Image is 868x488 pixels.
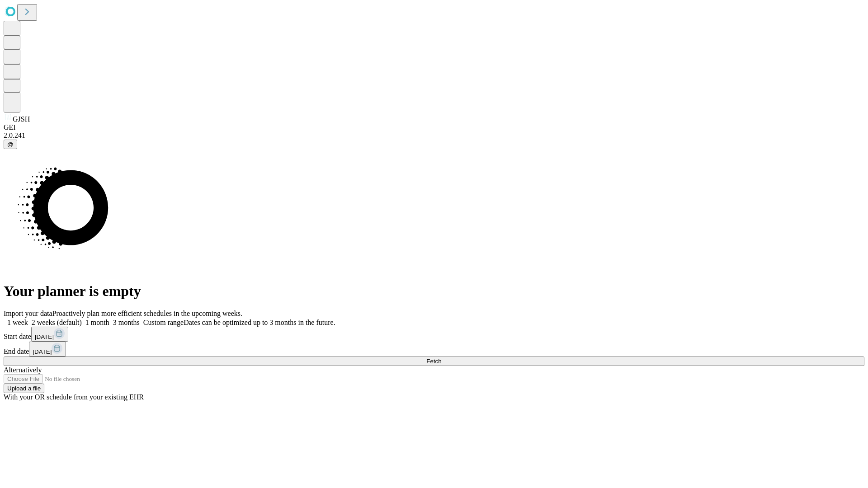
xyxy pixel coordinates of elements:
h1: Your planner is empty [4,283,864,300]
span: [DATE] [33,348,52,355]
span: 1 month [85,319,109,326]
button: [DATE] [31,327,68,342]
span: 1 week [7,319,28,326]
span: Proactively plan more efficient schedules in the upcoming weeks. [52,310,242,317]
span: [DATE] [35,333,54,340]
span: 3 months [113,319,140,326]
div: 2.0.241 [4,131,864,140]
div: Start date [4,327,864,342]
span: GJSH [13,115,30,123]
div: End date [4,342,864,357]
button: Upload a file [4,384,44,393]
span: Custom range [143,319,184,326]
button: [DATE] [29,342,66,357]
span: Import your data [4,310,52,317]
span: Fetch [426,358,441,365]
span: With your OR schedule from your existing EHR [4,393,144,401]
span: Dates can be optimized up to 3 months in the future. [184,319,335,326]
button: @ [4,140,17,149]
span: 2 weeks (default) [32,319,82,326]
button: Fetch [4,357,864,366]
div: GEI [4,123,864,131]
span: Alternatively [4,366,42,374]
span: @ [7,141,14,148]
